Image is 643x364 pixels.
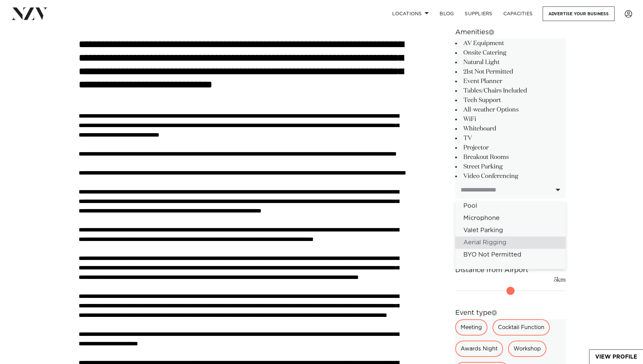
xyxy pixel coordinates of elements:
[455,249,566,261] div: BYO Not Permitted
[455,67,566,77] li: 21st Not Permitted
[455,162,566,171] li: Street Parking
[434,6,459,21] a: BLOG
[455,39,566,48] li: AV Equipment
[455,308,566,318] h6: Event type
[459,6,498,21] a: SUPPLIERS
[387,6,434,21] a: Locations
[508,341,546,357] div: Workshop
[11,7,48,20] img: nzv-logo.png
[455,265,566,275] h6: Distance from Airport
[455,319,487,336] div: Meeting
[455,124,566,134] li: Whiteboard
[455,105,566,115] li: All-weather Options
[455,77,566,86] li: Event Planner
[543,6,615,21] a: Advertise your business
[493,319,550,336] div: Cocktail Function
[498,6,538,21] a: Capacities
[554,275,566,285] output: 5km
[455,237,566,249] div: Aerial Rigging
[455,115,566,124] li: WiFi
[455,341,503,357] div: Awards Night
[455,171,566,181] li: Video Conferencing
[589,350,643,364] a: View Profile
[455,58,566,67] li: Natural Light
[455,143,566,153] li: Projector
[455,86,566,96] li: Tables/Chairs Included
[455,224,566,237] div: Valet Parking
[455,96,566,105] li: Tech Support
[455,134,566,143] li: TV
[455,27,566,37] h6: Amenities
[455,200,566,212] div: Pool
[455,153,566,162] li: Breakout Rooms
[455,48,566,58] li: Onsite Catering
[455,212,566,224] div: Microphone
